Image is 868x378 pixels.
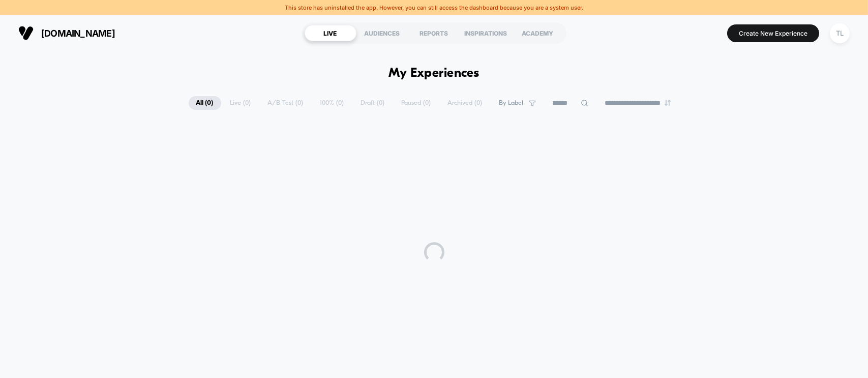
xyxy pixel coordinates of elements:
button: TL [827,23,853,44]
div: AUDIENCES [356,25,408,41]
span: All ( 0 ) [189,96,221,110]
div: INSPIRATIONS [460,25,512,41]
span: By Label [499,99,524,107]
button: Create New Experience [727,24,819,42]
img: end [665,100,671,106]
img: Visually logo [18,25,34,41]
button: [DOMAIN_NAME] [15,25,118,41]
div: ACADEMY [512,25,564,41]
div: REPORTS [408,25,460,41]
div: LIVE [305,25,356,41]
span: [DOMAIN_NAME] [41,28,115,39]
div: TL [830,23,850,43]
h1: My Experiences [388,66,480,81]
